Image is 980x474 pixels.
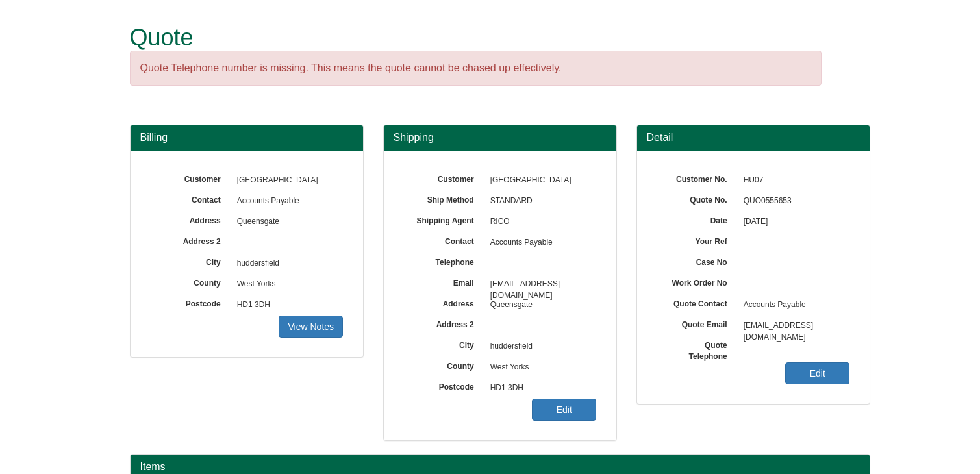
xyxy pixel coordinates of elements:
span: Accounts Payable [231,191,344,212]
span: Accounts Payable [484,232,597,253]
h3: Shipping [394,132,607,143]
span: HD1 3DH [231,295,344,316]
label: County [403,357,484,372]
h3: Detail [647,132,860,143]
label: County [150,274,231,289]
span: Queensgate [484,295,597,316]
label: Customer No. [657,170,737,185]
a: Edit [532,399,596,421]
label: City [403,336,484,351]
span: [GEOGRAPHIC_DATA] [231,170,344,191]
div: Quote Telephone number is missing. This means the quote cannot be chased up effectively. [130,51,822,86]
label: Address [403,295,484,310]
span: [EMAIL_ADDRESS][DOMAIN_NAME] [484,274,597,295]
label: Address [150,212,231,227]
span: Queensgate [231,212,344,232]
label: Quote Contact [657,295,737,310]
label: Quote Telephone [657,336,737,362]
span: West Yorks [484,357,597,378]
label: Customer [403,170,484,185]
h1: Quote [130,25,822,51]
span: STANDARD [484,191,597,212]
span: RICO [484,212,597,232]
span: [EMAIL_ADDRESS][DOMAIN_NAME] [737,316,850,336]
label: Date [657,212,737,227]
label: Shipping Agent [403,212,484,227]
label: Address 2 [150,232,231,247]
label: Quote Email [657,316,737,331]
label: Ship Method [403,191,484,206]
h2: Items [140,461,860,473]
label: Case No [657,253,737,268]
span: HD1 3DH [484,378,597,399]
span: [DATE] [737,212,850,232]
a: Edit [785,362,849,384]
span: huddersfield [484,336,597,357]
label: Work Order No [657,274,737,289]
label: Customer [150,170,231,185]
label: Telephone [403,253,484,268]
label: Quote No. [657,191,737,206]
span: QUO0555653 [737,191,850,212]
label: Contact [403,232,484,247]
a: View Notes [279,316,343,338]
label: Postcode [403,378,484,393]
label: Your Ref [657,232,737,247]
span: Accounts Payable [737,295,850,316]
label: Postcode [150,295,231,310]
h3: Billing [140,132,353,143]
span: huddersfield [231,253,344,274]
span: [GEOGRAPHIC_DATA] [484,170,597,191]
label: Contact [150,191,231,206]
label: Email [403,274,484,289]
span: HU07 [737,170,850,191]
span: West Yorks [231,274,344,295]
label: City [150,253,231,268]
label: Address 2 [403,316,484,331]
